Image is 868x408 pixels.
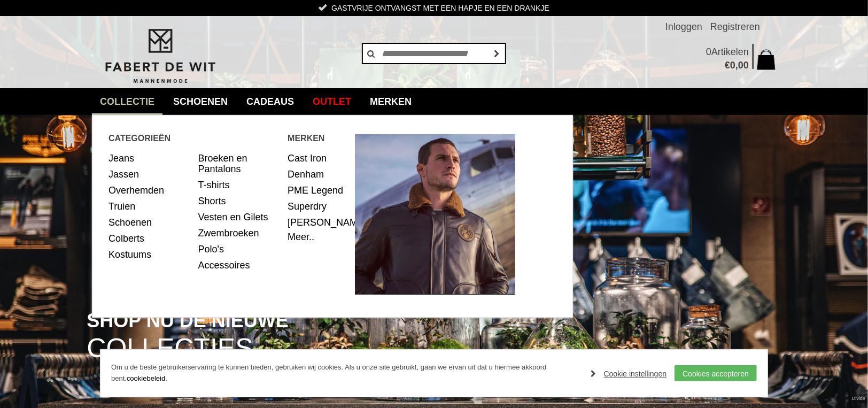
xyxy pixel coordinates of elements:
[665,16,702,37] a: Inloggen
[87,335,253,362] span: COLLECTIES
[706,47,711,57] span: 0
[198,150,280,177] a: Broeken en Pantalons
[92,88,162,115] a: collectie
[238,88,302,115] a: Cadeaus
[305,88,359,115] a: Outlet
[198,193,280,209] a: Shorts
[108,214,190,230] a: Schoenen
[108,150,190,166] a: Jeans
[725,60,730,71] span: €
[288,198,347,214] a: Superdry
[288,182,347,198] a: PME Legend
[591,366,667,382] a: Cookie instellingen
[198,209,280,225] a: Vesten en Gilets
[108,247,190,263] a: Kostuums
[710,16,760,37] a: Registreren
[198,257,280,273] a: Accessoires
[100,27,220,85] img: Fabert de Wit
[288,132,355,145] span: Merken
[198,225,280,241] a: Zwembroeken
[198,241,280,257] a: Polo's
[108,230,190,247] a: Colberts
[355,134,515,295] img: Heren
[288,232,314,242] a: Meer..
[111,362,580,384] p: Om u de beste gebruikerservaring te kunnen bieden, gebruiken wij cookies. Als u onze site gebruik...
[198,177,280,193] a: T-shirts
[735,60,738,71] span: ,
[108,182,190,198] a: Overhemden
[165,88,236,115] a: Schoenen
[108,132,288,145] span: Categorieën
[108,166,190,182] a: Jassen
[288,166,347,182] a: Denham
[127,374,165,382] a: cookiebeleid
[738,60,749,71] span: 00
[108,198,190,214] a: Truien
[730,60,735,71] span: 0
[711,47,749,57] span: Artikelen
[288,214,347,230] a: [PERSON_NAME]
[852,392,865,405] a: Divide
[288,150,347,166] a: Cast Iron
[675,365,757,381] a: Cookies accepteren
[362,88,420,115] a: Merken
[87,311,288,331] span: SHOP NU DE NIEUWE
